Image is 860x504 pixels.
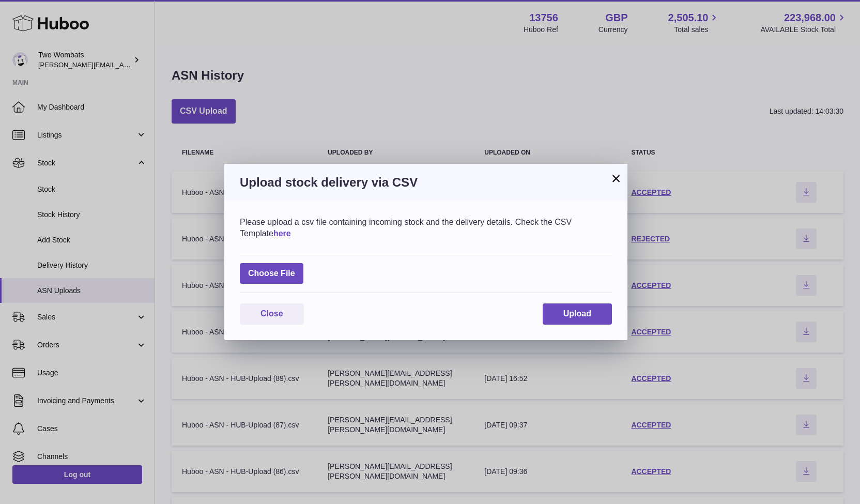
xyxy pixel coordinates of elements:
div: Please upload a csv file containing incoming stock and the delivery details. Check the CSV Template [240,217,612,239]
span: Close [260,309,283,318]
span: Choose File [240,263,303,284]
button: Close [240,303,304,325]
a: here [273,229,291,238]
button: Upload [543,303,612,325]
span: Upload [563,309,591,318]
button: × [610,172,622,185]
h3: Upload stock delivery via CSV [240,174,612,191]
